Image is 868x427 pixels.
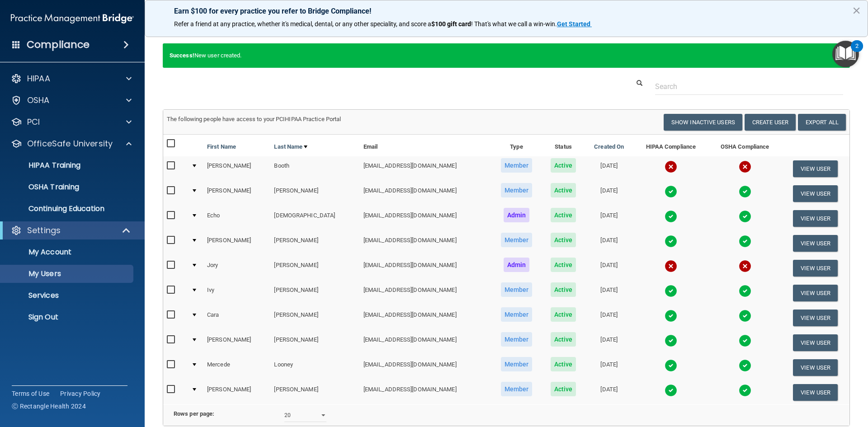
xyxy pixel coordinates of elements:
span: Active [551,208,576,222]
p: HIPAA [27,73,50,84]
span: Active [551,258,576,272]
td: [PERSON_NAME] [203,231,270,256]
a: HIPAA [11,73,132,84]
td: [PERSON_NAME] [270,181,359,206]
img: tick.e7d51cea.svg [739,384,751,397]
span: Active [551,382,576,396]
button: View User [793,260,838,277]
td: [DATE] [585,281,633,305]
td: [EMAIL_ADDRESS][DOMAIN_NAME] [360,305,491,330]
td: [PERSON_NAME] [203,330,270,355]
button: View User [793,160,838,177]
a: Privacy Policy [60,389,101,398]
td: [DEMOGRAPHIC_DATA] [270,206,359,231]
td: [PERSON_NAME] [203,380,270,404]
button: View User [793,185,838,202]
img: tick.e7d51cea.svg [665,235,677,248]
img: tick.e7d51cea.svg [665,285,677,297]
span: Active [551,332,576,347]
span: Member [501,382,533,396]
span: Active [551,183,576,197]
th: OSHA Compliance [708,135,782,156]
td: [DATE] [585,181,633,206]
strong: $100 gift card [431,20,471,28]
b: Rows per page: [174,410,214,417]
span: Active [551,282,576,297]
a: Last Name [274,141,307,152]
img: tick.e7d51cea.svg [665,310,677,322]
img: tick.e7d51cea.svg [665,359,677,372]
p: Continuing Education [6,204,129,213]
img: tick.e7d51cea.svg [665,334,677,347]
td: [PERSON_NAME] [270,281,359,305]
span: Member [501,357,533,371]
p: Sign Out [6,313,129,322]
p: PCI [27,117,40,127]
img: tick.e7d51cea.svg [739,334,751,347]
td: [DATE] [585,355,633,380]
p: Services [6,291,129,300]
button: Create User [745,114,796,131]
a: Created On [594,141,624,152]
button: View User [793,235,838,252]
button: View User [793,384,838,401]
a: Get Started [557,20,592,28]
span: Active [551,233,576,247]
button: Open Resource Center, 2 new notifications [832,41,859,67]
td: Mercede [203,355,270,380]
td: [PERSON_NAME] [270,231,359,256]
td: [DATE] [585,256,633,281]
p: OfficeSafe University [27,138,113,149]
img: tick.e7d51cea.svg [665,384,677,397]
a: Export All [798,114,846,131]
button: Show Inactive Users [664,114,742,131]
button: View User [793,334,838,351]
td: [PERSON_NAME] [270,330,359,355]
a: PCI [11,117,132,127]
td: [EMAIL_ADDRESS][DOMAIN_NAME] [360,231,491,256]
span: Member [501,332,533,347]
img: tick.e7d51cea.svg [665,185,677,198]
td: Booth [270,156,359,181]
th: HIPAA Compliance [633,135,708,156]
td: [EMAIL_ADDRESS][DOMAIN_NAME] [360,256,491,281]
span: Admin [504,208,530,222]
span: Ⓒ Rectangle Health 2024 [12,402,86,411]
h4: Users [163,27,558,38]
td: [PERSON_NAME] [270,380,359,404]
div: 2 [855,46,859,58]
td: [EMAIL_ADDRESS][DOMAIN_NAME] [360,181,491,206]
td: [DATE] [585,156,633,181]
img: cross.ca9f0e7f.svg [665,260,677,272]
img: cross.ca9f0e7f.svg [665,160,677,173]
td: [EMAIL_ADDRESS][DOMAIN_NAME] [360,281,491,305]
img: tick.e7d51cea.svg [739,359,751,372]
span: Member [501,158,533,173]
td: Cara [203,305,270,330]
p: OSHA Training [6,183,79,192]
span: ! That's what we call a win-win. [471,20,557,28]
strong: Success! [170,52,194,59]
button: View User [793,285,838,301]
img: PMB logo [11,9,134,28]
td: [DATE] [585,305,633,330]
td: [PERSON_NAME] [203,181,270,206]
button: View User [793,359,838,376]
td: Echo [203,206,270,231]
td: Ivy [203,281,270,305]
span: Active [551,357,576,371]
p: Earn $100 for every practice you refer to Bridge Compliance! [174,7,839,15]
button: View User [793,210,838,227]
p: Settings [27,225,61,236]
h4: Compliance [27,38,90,51]
a: OfficeSafe University [11,138,132,149]
span: Member [501,183,533,197]
a: Settings [11,225,131,236]
td: [PERSON_NAME] [203,156,270,181]
span: Member [501,307,533,322]
td: [DATE] [585,206,633,231]
td: [EMAIL_ADDRESS][DOMAIN_NAME] [360,355,491,380]
strong: Get Started [557,20,590,28]
p: HIPAA Training [6,161,80,170]
span: Active [551,158,576,173]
